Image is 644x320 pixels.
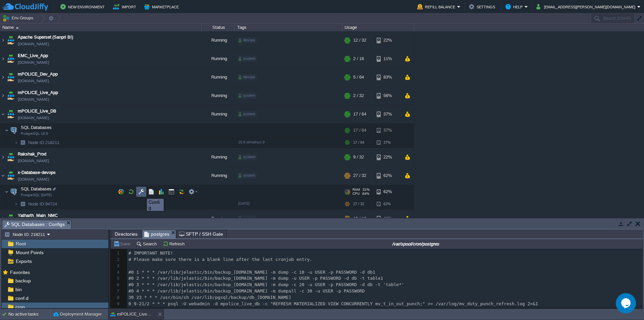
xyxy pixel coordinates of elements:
div: Running [202,210,235,228]
span: SQL Databases : Configs [4,220,65,229]
button: Refresh [163,241,186,247]
button: Deployment Manager [53,311,102,318]
button: Import [113,3,138,11]
img: AMDAwAAAACH5BAEAAAAALAAAAAABAAEAAAICRAEAOw== [0,68,6,86]
span: PostgreSQL [DATE] [21,193,52,197]
span: PostgreSQL 16.6 [21,132,48,136]
img: AMDAwAAAACH5BAEAAAAALAAAAAABAAEAAAICRAEAOw== [14,199,18,209]
button: [EMAIL_ADDRESS][PERSON_NAME][DOMAIN_NAME] [536,3,637,11]
div: Running [202,31,235,49]
div: Usage [343,24,414,31]
div: 27 / 32 [353,167,366,185]
a: Apache Superset (Sanpri BI) [18,34,73,41]
a: x-Database-devops [18,169,56,176]
div: devops [237,37,257,43]
div: 56% [377,87,398,105]
img: AMDAwAAAACH5BAEAAAAALAAAAAABAAEAAAICRAEAOw== [16,27,19,29]
a: EMC_Live_App [18,52,48,59]
span: Directories [115,230,138,238]
span: # Please make sure there is a blank line after the last cronjob entry. [128,257,312,262]
a: conf.d [14,295,30,301]
div: 22% [377,148,398,166]
img: AMDAwAAAACH5BAEAAAAALAAAAAABAAEAAAICRAEAOw== [6,148,15,166]
span: #0 4 * * * /var/lib/jelastic/bin/backup_[DOMAIN_NAME] -m dumpall -c 30 -u USER -p PASSWORD [128,288,365,293]
span: 31% [363,188,370,192]
iframe: chat widget [616,293,637,313]
span: Rakshak_Prod [18,151,46,157]
a: [DOMAIN_NAME] [18,157,49,164]
span: postgres [144,230,169,238]
span: 0 9-21/2 * * * psql -U webadmin -d mpolice_live_db -c "REFRESH MATERIALIZED VIEW CONCURRENTLY mv_... [128,308,541,313]
div: system [237,56,257,62]
img: AMDAwAAAACH5BAEAAAAALAAAAAABAAEAAAICRAEAOw== [0,210,6,228]
img: AMDAwAAAACH5BAEAAAAALAAAAAABAAEAAAICRAEAOw== [5,124,9,137]
img: AMDAwAAAACH5BAEAAAAALAAAAAABAAEAAAICRAEAOw== [6,68,15,86]
div: 2 / 32 [353,87,364,105]
img: CloudJiffy [2,3,48,11]
div: No active tasks [8,309,50,320]
div: 9 / 32 [353,148,364,166]
div: 83% [377,68,398,86]
img: AMDAwAAAACH5BAEAAAAALAAAAAABAAEAAAICRAEAOw== [6,50,15,68]
img: AMDAwAAAACH5BAEAAAAALAAAAAABAAEAAAICRAEAOw== [18,137,28,148]
li: /var/spool/cron/postgres [142,230,176,238]
a: [DOMAIN_NAME] [18,59,49,66]
div: system [237,93,257,99]
a: Favorites [9,270,31,275]
div: 41% [377,210,398,228]
span: #0 3 * * * /var/lib/jelastic/bin/backup_[DOMAIN_NAME] -m dump -c 20 -u USER -p PASSWORD -d db -t ... [128,282,404,287]
img: AMDAwAAAACH5BAEAAAAALAAAAAABAAEAAAICRAEAOw== [6,105,15,123]
div: Name [1,24,201,31]
div: 17 / 64 [353,124,366,137]
img: AMDAwAAAACH5BAEAAAAALAAAAAABAAEAAAICRAEAOw== [5,185,9,198]
img: AMDAwAAAACH5BAEAAAAALAAAAAABAAEAAAICRAEAOw== [0,148,6,166]
img: AMDAwAAAACH5BAEAAAAALAAAAAABAAEAAAICRAEAOw== [0,167,6,185]
span: backup [14,278,32,284]
span: 0 9-21/2 * * * psql -U webadmin -d mpolice_live_db -c "REFRESH MATERIALIZED VIEW CONCURRENTLY mv_... [128,301,538,306]
button: Node ID: 218211 [4,231,47,237]
span: 218211 [28,140,60,145]
div: devops [237,74,257,80]
span: 16.6-almalinux-9 [238,140,265,144]
div: system [237,154,257,160]
img: AMDAwAAAACH5BAEAAAAALAAAAAABAAEAAAICRAEAOw== [0,31,6,49]
span: [DATE] [238,201,250,205]
span: 30 23 * * * /usr/bin/sh /var/lib/pgsql/backup/db_[DOMAIN_NAME] [128,295,291,300]
div: Running [202,87,235,105]
button: Refill Balance [417,3,457,11]
div: 22% [377,31,398,49]
a: mPOLICE_Live_App [18,89,58,96]
a: Node ID:94724 [28,201,58,207]
img: AMDAwAAAACH5BAEAAAAALAAAAAABAAEAAAICRAEAOw== [9,124,18,137]
div: 9 [111,301,121,307]
span: mPOLICE_Dev_App [18,71,58,78]
span: CPU [353,192,360,196]
a: Mount Points [14,249,45,256]
span: RAM [353,188,360,192]
div: 8 [111,294,121,301]
button: Settings [469,3,497,11]
a: SQL DatabasesPostgreSQL 16.6 [20,125,53,130]
img: AMDAwAAAACH5BAEAAAAALAAAAAABAAEAAAICRAEAOw== [0,87,6,105]
div: Running [202,167,235,185]
a: cron [14,304,26,310]
div: system [237,111,257,117]
span: 84% [362,192,369,196]
button: mPOLICE_Live_DB [110,311,153,318]
span: #0 1 * * * /var/lib/jelastic/bin/backup_[DOMAIN_NAME] -m dump -c 10 -u USER -p PASSWORD -d db1 [128,270,375,275]
div: 5 / 64 [353,68,364,86]
img: AMDAwAAAACH5BAEAAAAALAAAAAABAAEAAAICRAEAOw== [0,50,6,68]
div: 37% [377,137,398,148]
span: # IMPORTANT NOTE! [128,250,173,256]
div: 3 [111,263,121,269]
button: Marketplace [144,3,181,11]
div: Running [202,148,235,166]
div: 37% [377,124,398,137]
a: bin [14,286,23,292]
div: 2 [111,257,121,263]
div: Config [149,199,162,210]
